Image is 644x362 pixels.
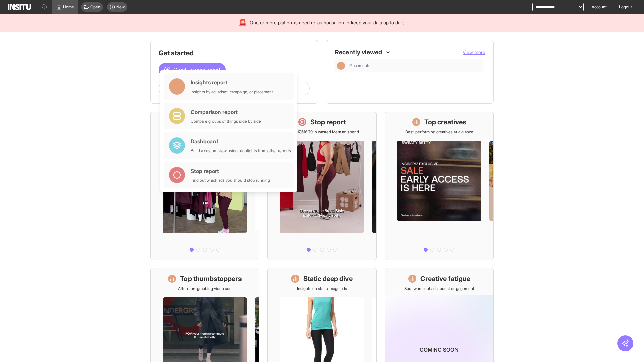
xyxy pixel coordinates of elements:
h1: Get started [159,48,310,58]
div: Stop report [191,167,270,175]
button: Create a new report [159,63,226,76]
h1: Top thumbstoppers [180,274,242,283]
span: New [116,4,125,10]
a: What's live nowSee all active ads instantly [150,112,259,260]
span: Home [63,4,74,10]
img: Logo [8,4,31,10]
span: Placements [349,63,370,68]
span: Placements [349,63,480,68]
h1: Static deep dive [303,274,353,283]
div: Insights by ad, adset, campaign, or placement [191,89,273,95]
div: Insights report [191,78,273,86]
span: Create a new report [173,66,220,74]
p: Attention-grabbing video ads [178,286,231,291]
a: Stop reportSave £17,516.79 in wasted Meta ad spend [267,112,376,260]
p: Save £17,516.79 in wasted Meta ad spend [285,129,359,135]
div: Insights [337,62,345,70]
span: View more [463,49,485,55]
p: Insights on static image ads [297,286,347,291]
div: Comparison report [191,108,261,116]
h1: Top creatives [424,117,466,127]
div: 🚨 [238,18,247,27]
h1: Stop report [310,117,346,127]
span: One or more platforms need re-authorisation to keep your data up to date. [250,19,406,26]
div: Compare groups of things side by side [191,119,261,124]
div: Dashboard [191,137,291,145]
a: Top creativesBest-performing creatives at a glance [385,112,494,260]
button: View more [463,49,485,56]
div: Find out which ads you should stop running [191,178,270,183]
span: Open [90,4,100,10]
div: Build a custom view using highlights from other reports [191,148,291,154]
p: Best-performing creatives at a glance [405,129,473,135]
